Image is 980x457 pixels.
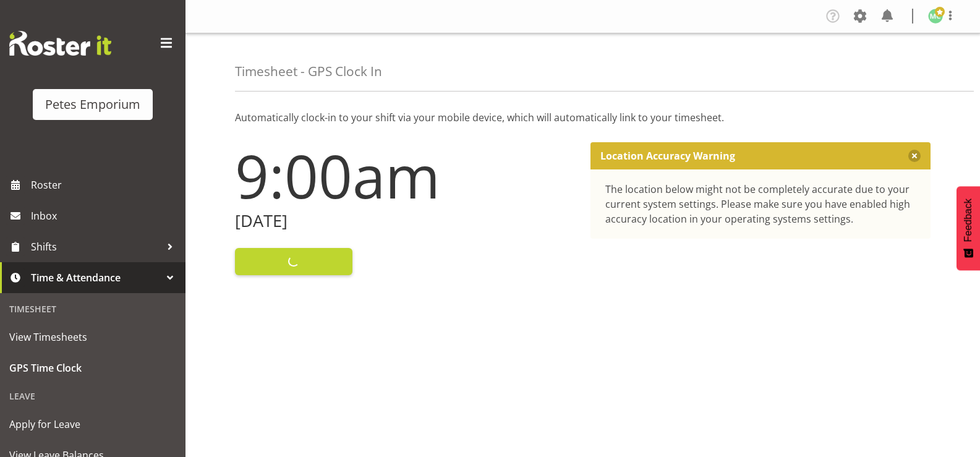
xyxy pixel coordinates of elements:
[9,31,111,56] img: Rosterit website logo
[9,359,176,377] span: GPS Time Clock
[3,322,182,352] a: View Timesheets
[928,9,943,23] img: melissa-cowen2635.jpg
[9,415,176,434] span: Apply for Leave
[605,182,916,226] div: The location below might not be completely accurate due to your current system settings. Please m...
[45,95,140,114] div: Petes Emporium
[235,110,931,125] p: Automatically clock-in to your shift via your mobile device, which will automatically link to you...
[235,211,576,231] h2: [DATE]
[963,199,974,242] span: Feedback
[908,150,921,162] button: Close message
[957,186,980,270] button: Feedback - Show survey
[235,64,382,79] h4: Timesheet - GPS Clock In
[9,328,176,346] span: View Timesheets
[31,207,179,225] span: Inbox
[235,142,576,209] h1: 9:00am
[600,150,735,162] p: Location Accuracy Warning
[3,296,182,322] div: Timesheet
[31,176,179,194] span: Roster
[31,237,161,256] span: Shifts
[31,268,161,287] span: Time & Attendance
[3,409,182,440] a: Apply for Leave
[3,383,182,409] div: Leave
[3,352,182,383] a: GPS Time Clock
